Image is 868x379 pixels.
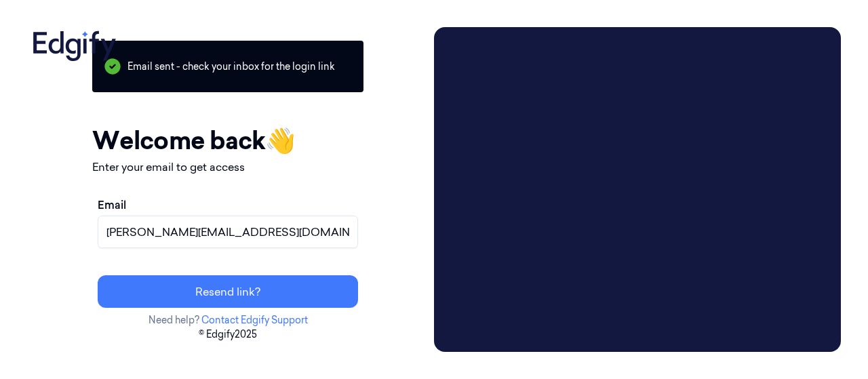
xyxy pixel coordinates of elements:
p: Enter your email to get access [92,159,363,175]
p: Need help? [92,313,363,327]
a: Contact Edgify Support [201,314,308,326]
input: name@example.com [98,216,358,248]
p: Email sent - check your inbox for the login link [92,41,363,92]
h1: Welcome back 👋 [92,122,363,159]
button: Resend link? [98,275,358,308]
label: Email [98,197,126,213]
p: © Edgify 2025 [27,327,429,342]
